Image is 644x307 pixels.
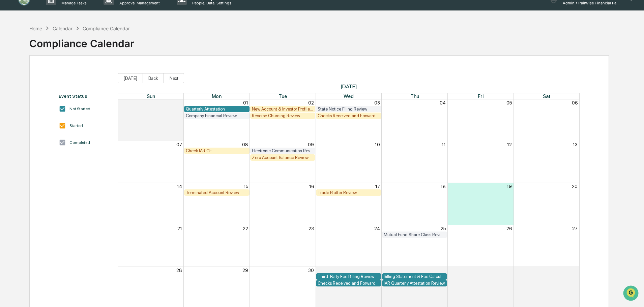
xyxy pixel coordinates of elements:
[572,100,578,105] button: 06
[384,274,446,279] div: Billing Statement & Fee Calculations Report Review
[4,95,45,107] a: 🔎Data Lookup
[83,26,130,31] div: Compliance Calendar
[252,106,314,112] div: New Account & Investor Profile Review
[69,140,90,145] div: Completed
[374,226,380,231] button: 24
[242,268,248,273] button: 29
[56,1,90,5] p: Manage Tasks
[243,226,248,231] button: 22
[506,268,512,273] button: 03
[186,113,248,118] div: Company Financial Review
[572,268,578,273] button: 04
[309,184,314,189] button: 16
[442,142,446,147] button: 11
[318,274,380,279] div: Third-Party Fee Billing Review
[177,226,182,231] button: 21
[507,184,512,189] button: 19
[573,142,578,147] button: 13
[186,148,248,153] div: Check IAR CE
[115,54,123,62] button: Start new chat
[318,113,380,118] div: Checks Received and Forwarded Log
[441,184,446,189] button: 18
[176,142,182,147] button: 07
[147,93,155,99] span: Sun
[49,86,54,91] div: 🗄️
[375,268,380,273] button: 01
[69,106,90,111] div: Not Started
[48,114,82,119] a: Powered byPylon
[344,93,354,99] span: Wed
[375,142,380,147] button: 10
[374,100,380,105] button: 03
[118,73,143,83] button: [DATE]
[23,52,111,58] div: Start new chat
[186,106,248,112] div: Quarterly Attestation
[7,98,12,104] div: 🔎
[308,268,314,273] button: 30
[69,123,83,128] div: Started
[440,100,446,105] button: 04
[177,100,182,105] button: 31
[557,1,620,5] p: Admin • TrailWise Financial Partners
[318,281,380,286] div: Checks Received and Forwarded Log
[440,268,446,273] button: 02
[309,226,314,231] button: 23
[143,73,164,83] button: Back
[242,142,248,147] button: 08
[318,190,380,195] div: Trade Blotter Review
[252,113,314,118] div: Reverse Churning Review
[164,73,184,83] button: Next
[53,26,72,31] div: Calendar
[187,1,235,5] p: People, Data, Settings
[478,93,484,99] span: Fri
[4,82,46,94] a: 🖐️Preclearance
[506,226,512,231] button: 26
[7,86,12,91] div: 🖐️
[308,142,314,147] button: 09
[622,285,641,303] iframe: Open customer support
[243,100,248,105] button: 01
[46,82,86,94] a: 🗄️Attestations
[177,184,182,189] button: 14
[572,226,578,231] button: 27
[410,93,419,99] span: Thu
[59,93,111,99] div: Event Status
[29,32,134,50] div: Compliance Calendar
[507,142,512,147] button: 12
[186,190,248,195] div: Terminated Account Review
[118,83,580,90] span: [DATE]
[384,232,446,237] div: Mutual Fund Share Class Review
[56,85,84,92] span: Attestations
[13,98,42,104] span: Data Lookup
[212,93,222,99] span: Mon
[572,184,578,189] button: 20
[29,26,42,31] div: Home
[176,268,182,273] button: 28
[252,155,314,160] div: Zero Account Balance Review
[244,184,248,189] button: 15
[375,184,380,189] button: 17
[252,148,314,153] div: Electronic Communication Review
[279,93,287,99] span: Tue
[67,114,82,119] span: Pylon
[441,226,446,231] button: 25
[23,58,85,64] div: We're available if you need us!
[308,100,314,105] button: 02
[384,281,446,286] div: IAR Quarterly Attestation Review
[7,14,123,25] p: How can we help?
[543,93,551,99] span: Sat
[7,52,19,64] img: 1746055101610-c473b297-6a78-478c-a979-82029cc54cd1
[13,85,43,92] span: Preclearance
[506,100,512,105] button: 05
[114,1,163,5] p: Approval Management
[318,106,380,112] div: State Notice Filing Review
